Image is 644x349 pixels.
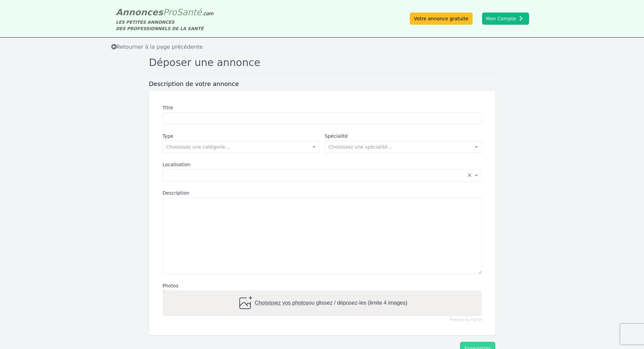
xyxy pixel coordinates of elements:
label: Description [163,190,482,196]
a: Powered by PQINA [449,318,481,321]
h3: Description de votre annonce [149,80,495,88]
a: AnnoncesProSanté.com [116,7,214,17]
span: Santé [177,7,202,17]
div: ou glissez / déposez-les (limite 4 images) [237,295,407,311]
span: Retourner à la page précédente [111,44,203,50]
span: Pro [163,7,177,17]
label: Spécialité [325,133,482,139]
h1: Déposer une annonce [149,57,495,73]
button: Mon Compte [482,13,529,25]
label: Type [163,133,319,139]
i: Retourner à la liste [111,44,117,49]
div: LES PETITES ANNONCES DES PROFESSIONNELS DE LA SANTÉ [116,19,214,32]
span: Clear all [467,172,473,179]
label: Photos [163,282,482,289]
span: .com [202,11,213,16]
span: Choisissez vos photos [255,300,308,306]
span: Annonces [116,7,163,17]
a: Votre annonce gratuite [410,13,472,25]
label: Localisation [163,161,482,168]
label: Titre [163,104,482,111]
